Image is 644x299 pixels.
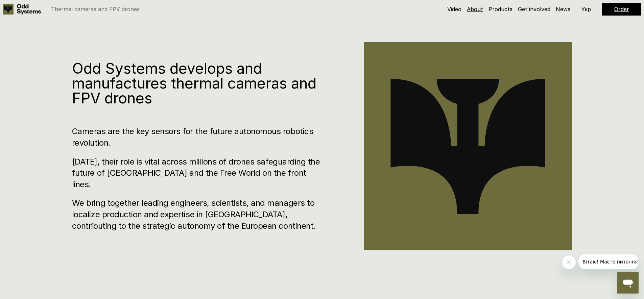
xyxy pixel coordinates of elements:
[518,6,550,13] a: Get involved
[72,126,323,148] h3: Cameras are the key sensors for the future autonomous robotics revolution.
[556,6,570,13] a: News
[467,6,483,13] a: About
[578,254,639,269] iframe: Zpráva od společnosti
[72,61,323,105] h1: Odd Systems develops and manufactures thermal cameras and FPV drones
[488,6,512,13] a: Products
[72,156,323,190] h3: [DATE], their role is vital across millions of drones safeguarding the future of [GEOGRAPHIC_DATA...
[562,256,576,269] iframe: Zavřít zprávu
[614,6,629,13] a: Order
[617,272,639,294] iframe: Tlačítko pro spuštění okna posílání zpráv
[72,197,323,231] h3: We bring together leading engineers, scientists, and managers to localize production and expertis...
[447,6,461,13] a: Video
[51,6,140,12] p: Thermal cameras and FPV drones
[581,6,591,12] p: Укр
[4,5,62,10] span: Вітаю! Маєте питання?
